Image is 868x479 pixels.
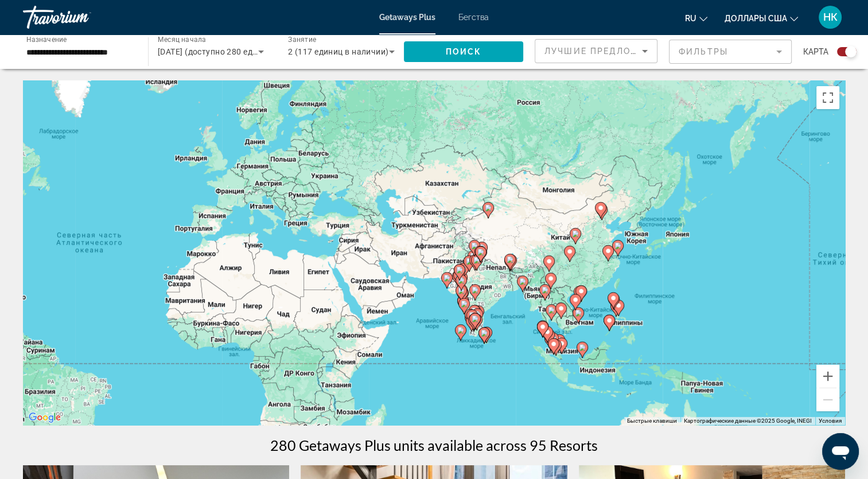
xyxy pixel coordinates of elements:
[819,418,842,424] a: Условия (ссылка откроется в новой вкладке)
[544,47,667,56] span: Лучшие предложения
[725,10,798,26] button: Изменить валюту
[627,417,677,425] button: Быстрые клавиши
[288,47,389,56] span: 2 (117 единиц в наличии)
[26,35,67,43] span: Назначение
[158,47,275,56] span: [DATE] (доступно 280 единиц)
[26,410,64,425] a: Открыть эту область в Google Картах (в новом окне)
[270,436,598,454] h1: 280 Getaways Plus units available across 95 Resorts
[725,14,787,23] span: Доллары США
[803,44,828,60] span: карта
[544,44,648,58] mat-select: Сортировать по
[458,13,489,22] a: Бегства
[26,410,64,425] img: Гугл
[816,86,839,109] button: Включить полноэкранный режим
[815,5,845,29] button: Пользовательское меню
[446,47,482,56] span: Поиск
[822,433,859,470] iframe: Кнопка запуска окна обмена сообщениями
[684,418,812,424] span: Картографические данные ©2025 Google, INEGI
[404,41,523,62] button: Поиск
[816,365,839,388] button: Увеличить
[685,14,696,23] span: ru
[823,11,838,23] span: НК
[23,2,138,32] a: Травориум
[669,39,792,64] button: Фильтр
[288,36,316,44] span: Занятие
[685,10,707,26] button: Изменение языка
[816,388,839,411] button: Уменьшить
[158,36,206,44] span: Месяц начала
[379,13,435,22] a: Getaways Plus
